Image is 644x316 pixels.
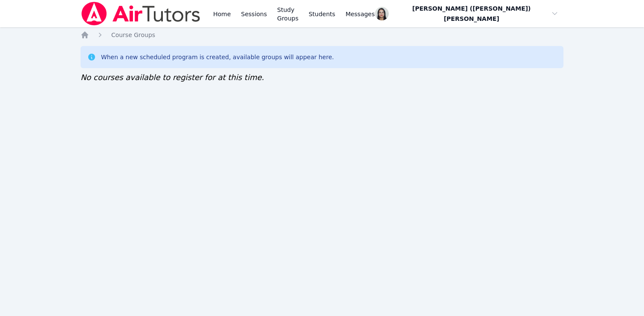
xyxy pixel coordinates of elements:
[111,31,155,39] a: Course Groups
[111,32,155,38] span: Course Groups
[81,2,201,26] img: Air Tutors
[101,53,334,61] div: When a new scheduled program is created, available groups will appear here.
[346,10,375,18] span: Messages
[81,31,563,39] nav: Breadcrumb
[81,73,264,82] span: No courses available to register for at this time.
